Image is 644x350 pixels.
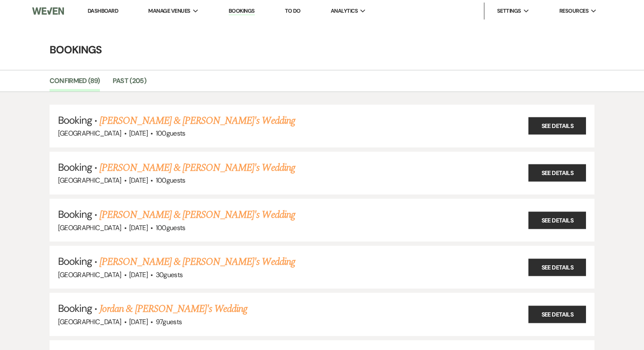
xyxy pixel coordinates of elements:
[285,7,301,14] a: To Do
[58,114,92,127] span: Booking
[58,208,92,221] span: Booking
[528,258,586,276] a: See Details
[156,176,185,185] span: 100 guests
[148,7,190,15] span: Manage Venues
[156,223,185,232] span: 100 guests
[129,223,148,232] span: [DATE]
[113,75,146,92] a: Past (205)
[17,42,627,57] h4: Bookings
[58,255,92,268] span: Booking
[58,270,122,279] span: [GEOGRAPHIC_DATA]
[156,317,182,326] span: 97 guests
[156,129,185,138] span: 100 guests
[497,7,521,15] span: Settings
[100,254,295,269] a: [PERSON_NAME] & [PERSON_NAME]'s Wedding
[528,211,586,229] a: See Details
[100,207,295,222] a: [PERSON_NAME] & [PERSON_NAME]'s Wedding
[88,7,118,14] a: Dashboard
[129,317,148,326] span: [DATE]
[100,113,295,128] a: [PERSON_NAME] & [PERSON_NAME]'s Wedding
[528,306,586,323] a: See Details
[100,160,295,175] a: [PERSON_NAME] & [PERSON_NAME]'s Wedding
[229,7,255,15] a: Bookings
[559,7,589,15] span: Resources
[58,317,122,326] span: [GEOGRAPHIC_DATA]
[129,129,148,138] span: [DATE]
[129,270,148,279] span: [DATE]
[156,270,183,279] span: 30 guests
[58,129,122,138] span: [GEOGRAPHIC_DATA]
[528,117,586,135] a: See Details
[50,75,100,92] a: Confirmed (89)
[100,301,247,317] a: Jordan & [PERSON_NAME]'s Wedding
[58,176,122,185] span: [GEOGRAPHIC_DATA]
[58,161,92,174] span: Booking
[331,7,358,15] span: Analytics
[32,2,64,20] img: Weven Logo
[129,176,148,185] span: [DATE]
[58,223,122,232] span: [GEOGRAPHIC_DATA]
[58,302,92,315] span: Booking
[528,164,586,182] a: See Details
